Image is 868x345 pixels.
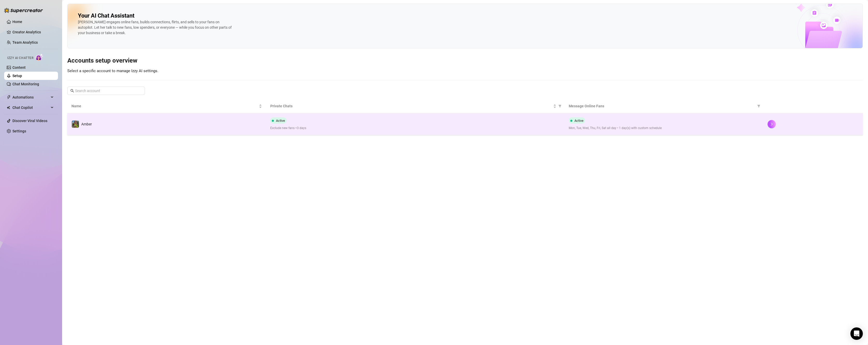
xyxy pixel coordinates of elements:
[67,69,158,73] span: Select a specific account to manage Izzy AI settings.
[569,103,755,109] span: Message Online Fans
[7,95,11,99] span: thunderbolt
[12,74,22,78] a: Setup
[35,54,43,61] img: AI Chatter
[67,99,266,113] th: Name
[768,120,776,128] button: right
[71,103,258,109] span: Name
[4,8,43,13] img: logo-BBDzfeDw.svg
[12,129,26,133] a: Settings
[75,88,138,94] input: Search account
[276,119,285,123] span: Active
[12,28,54,36] a: Creator Analytics
[557,102,563,110] span: filter
[7,56,33,61] span: Izzy AI Chatter
[12,93,49,101] span: Automations
[72,121,79,128] img: Amber
[12,20,22,24] a: Home
[270,103,552,109] span: Private Chats
[70,89,74,93] span: search
[757,104,760,108] span: filter
[12,40,38,44] a: Team Analytics
[850,327,863,340] div: Open Intercom Messenger
[558,104,561,108] span: filter
[569,126,759,131] span: Mon, Tue, Wed, Thu, Fri, Sat all day • 1 day(s) with custom schedule
[12,119,47,123] a: Discover Viral Videos
[78,19,233,36] div: [PERSON_NAME] engages online fans, builds connections, flirts, and sells to your fans on autopilo...
[270,126,560,131] span: Exclude new fans <3 days
[67,57,863,65] h3: Accounts setup overview
[574,119,583,123] span: Active
[12,65,26,70] a: Content
[770,122,774,126] span: right
[12,103,49,112] span: Chat Copilot
[756,102,761,110] span: filter
[7,106,10,109] img: Chat Copilot
[12,82,39,86] a: Chat Monitoring
[81,122,92,126] span: Amber
[78,12,134,19] h2: Your AI Chat Assistant
[266,99,564,113] th: Private Chats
